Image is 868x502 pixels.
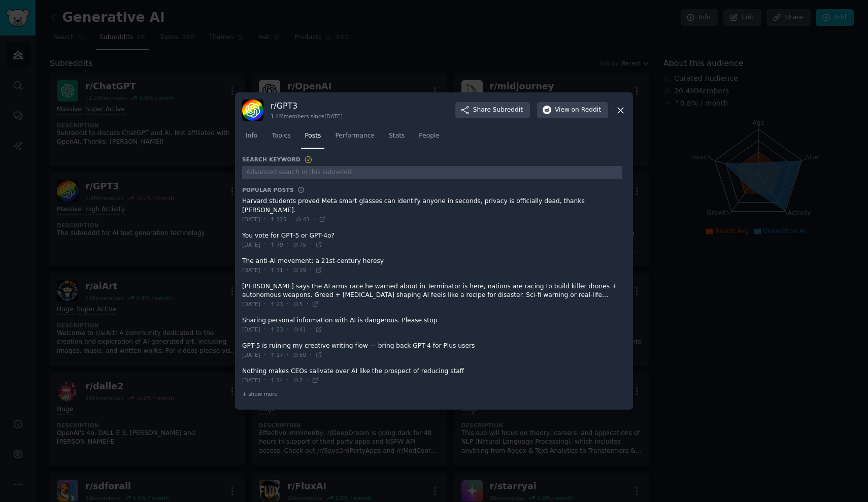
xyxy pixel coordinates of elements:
span: 31 [269,266,283,274]
span: 75 [292,241,306,248]
button: ShareSubreddit [455,102,530,118]
a: Stats [385,128,408,149]
span: 43 [295,216,309,223]
h3: Search Keyword [242,155,313,164]
span: · [306,300,308,309]
span: [DATE] [242,241,260,248]
span: · [287,376,289,385]
span: 2 [292,377,303,384]
span: View [555,106,601,115]
span: [DATE] [242,300,260,308]
span: Subreddit [493,106,523,115]
span: [DATE] [242,266,260,274]
span: · [287,240,289,249]
span: Info [246,131,257,141]
a: Posts [301,128,324,149]
button: Viewon Reddit [537,102,608,118]
span: · [264,215,266,224]
span: 79 [269,241,283,248]
span: on Reddit [572,106,601,115]
span: · [287,300,289,309]
span: 5 [292,300,303,308]
span: · [310,265,312,275]
span: [DATE] [242,351,260,358]
h3: r/ GPT3 [271,101,343,111]
a: Info [242,128,261,149]
div: 1.4M members since [DATE] [271,113,343,120]
img: GPT3 [242,99,263,121]
span: 17 [269,351,283,358]
span: · [313,215,315,224]
a: Topics [268,128,294,149]
span: · [264,300,266,309]
span: · [264,240,266,249]
span: · [290,215,292,224]
input: Advanced search in this subreddit [242,166,622,180]
span: Share [473,106,523,115]
span: Posts [305,131,321,141]
span: · [264,325,266,334]
span: 23 [269,326,283,333]
span: · [310,351,312,360]
span: 14 [269,377,283,384]
span: · [306,376,308,385]
span: [DATE] [242,377,260,384]
span: Stats [389,131,405,141]
span: · [287,265,289,275]
a: Performance [331,128,378,149]
span: 125 [269,216,286,223]
span: · [310,240,312,249]
h3: Popular Posts [242,186,294,193]
span: · [264,265,266,275]
span: [DATE] [242,326,260,333]
span: · [310,325,312,334]
span: 50 [292,351,306,358]
span: 41 [292,326,306,333]
span: Performance [335,131,375,141]
span: 23 [269,300,283,308]
span: · [287,325,289,334]
span: · [264,376,266,385]
span: [DATE] [242,216,260,223]
span: + show more [242,390,278,397]
a: People [415,128,443,149]
span: 19 [292,266,306,274]
span: Topics [272,131,290,141]
span: People [419,131,440,141]
span: · [264,351,266,360]
span: · [287,351,289,360]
